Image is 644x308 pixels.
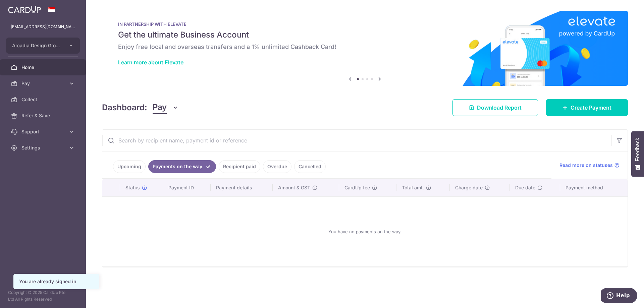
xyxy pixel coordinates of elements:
span: Pay [153,101,167,114]
span: Settings [21,144,66,151]
span: CardUp fee [344,184,370,191]
span: Charge date [455,184,483,191]
span: Read more on statuses [559,162,613,169]
a: Overdue [263,160,291,173]
iframe: Opens a widget where you can find more information [601,288,637,305]
input: Search by recipient name, payment id or reference [102,130,611,151]
span: Status [125,184,140,191]
a: Recipient paid [219,160,260,173]
div: You have no payments on the way. [110,202,620,261]
img: CardUp [8,5,41,13]
th: Payment details [211,179,273,196]
a: Payments on the way [148,160,216,173]
a: Upcoming [113,160,146,173]
span: Pay [21,80,66,87]
span: Create Payment [571,104,611,112]
button: Arcadia Design Group Pte Ltd [6,38,80,54]
h4: Dashboard: [102,102,147,114]
span: Home [21,64,66,71]
p: [EMAIL_ADDRESS][DOMAIN_NAME] [11,23,75,30]
span: Feedback [635,138,641,161]
p: IN PARTNERSHIP WITH ELEVATE [118,21,612,27]
span: Download Report [477,104,522,112]
th: Payment ID [163,179,211,196]
h5: Get the ultimate Business Account [118,29,612,40]
a: Read more on statuses [559,162,620,169]
span: Arcadia Design Group Pte Ltd [12,42,62,49]
span: Refer & Save [21,112,66,119]
a: Learn more about Elevate [118,59,183,66]
span: Due date [515,184,535,191]
button: Pay [153,101,178,114]
a: Cancelled [294,160,326,173]
a: Create Payment [546,99,628,116]
th: Payment method [560,179,628,196]
span: Support [21,128,66,135]
h6: Enjoy free local and overseas transfers and a 1% unlimited Cashback Card! [118,43,612,51]
span: Collect [21,96,66,103]
img: Renovation banner [102,11,628,86]
button: Feedback - Show survey [631,131,644,177]
a: Download Report [452,99,538,116]
div: You are already signed in [19,278,94,285]
span: Amount & GST [278,184,310,191]
span: Total amt. [402,184,424,191]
